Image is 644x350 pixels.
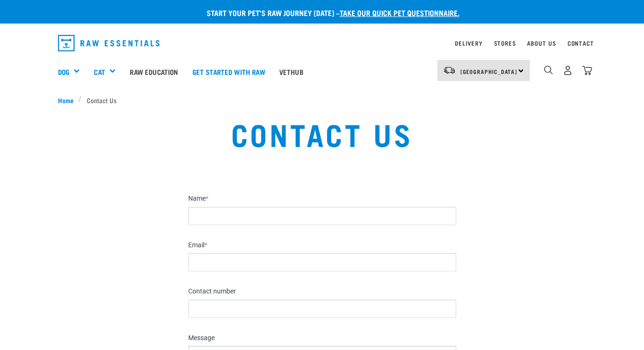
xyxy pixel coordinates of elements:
a: Contact [568,41,594,45]
img: van-moving.png [443,66,456,74]
img: home-icon@2x.png [582,65,592,75]
label: Contact number [188,287,456,296]
a: About Us [527,41,556,45]
a: Raw Education [123,53,185,90]
a: Dog [58,66,69,77]
label: Message [188,334,456,342]
nav: breadcrumbs [58,95,586,105]
a: Home [58,95,79,105]
label: Email [188,241,456,250]
img: Raw Essentials Logo [58,35,160,51]
h1: Contact Us [125,116,520,150]
nav: dropdown navigation [50,31,594,55]
span: Home [58,95,74,105]
a: take our quick pet questionnaire. [340,10,460,15]
a: Delivery [455,41,482,45]
a: Cat [94,66,105,77]
a: Vethub [272,53,310,90]
img: home-icon-1@2x.png [544,65,553,74]
a: Get started with Raw [185,53,272,90]
span: [GEOGRAPHIC_DATA] [460,70,518,73]
label: Name [188,195,456,203]
a: Stores [494,41,516,45]
img: user.png [563,65,573,75]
